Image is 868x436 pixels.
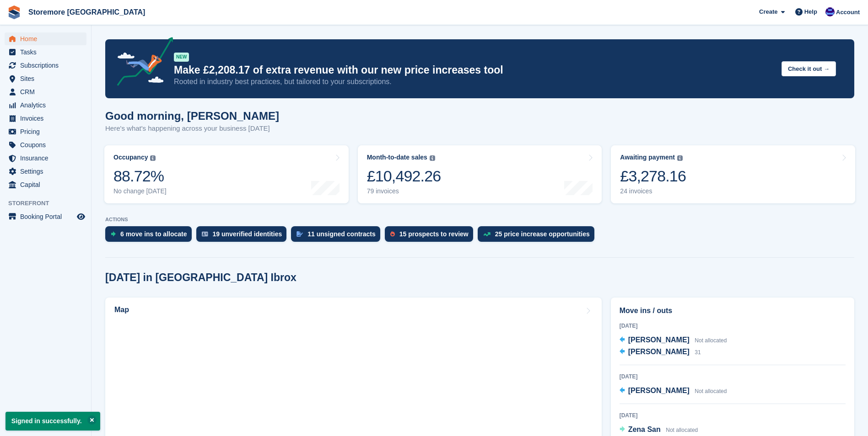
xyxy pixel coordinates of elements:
div: 79 invoices [367,187,441,195]
span: Create [759,7,777,16]
div: [DATE] [620,372,846,381]
a: 19 unverified identities [196,226,291,246]
div: [DATE] [620,322,846,330]
img: prospect-51fa495bee0391a8d652442698ab0144808aea92771e9ea1ae160a38d050c398.svg [390,231,395,237]
a: [PERSON_NAME] 31 [620,346,701,358]
img: icon-info-grey-7440780725fd019a000dd9b08b2336e03edf1995a4989e88bcd33f0948082b44.svg [677,155,683,161]
h2: Move ins / outs [620,305,846,316]
a: menu [5,138,86,151]
div: 15 prospects to review [399,230,469,238]
a: menu [5,210,86,223]
span: Zena San [628,425,661,433]
img: price-adjustments-announcement-icon-8257ccfd72463d97f412b2fc003d46551f7dbcb40ab6d574587a9cd5c0d94... [109,37,173,89]
span: Storefront [8,199,91,208]
img: contract_signature_icon-13c848040528278c33f63329250d36e43548de30e8caae1d1a13099fd9432cc5.svg [297,231,303,237]
span: [PERSON_NAME] [628,348,690,356]
div: NEW [174,53,189,62]
span: Settings [20,165,75,178]
a: Storemore [GEOGRAPHIC_DATA] [25,5,149,20]
span: Account [836,8,860,17]
div: 11 unsigned contracts [307,230,376,238]
a: menu [5,165,86,178]
a: Awaiting payment £3,278.16 24 invoices [611,145,855,203]
div: Awaiting payment [620,154,675,161]
a: menu [5,99,86,112]
div: No change [DATE] [113,187,167,195]
img: stora-icon-8386f47178a22dfd0bd8f6a31ec36ba5ce8667c1dd55bd0f319d3a0aa187defe.svg [7,5,21,19]
div: £10,492.26 [367,167,441,186]
p: Rooted in industry best practices, but tailored to your subscriptions. [174,77,774,87]
a: menu [5,59,86,72]
span: Sites [20,72,75,85]
span: Analytics [20,99,75,112]
img: icon-info-grey-7440780725fd019a000dd9b08b2336e03edf1995a4989e88bcd33f0948082b44.svg [150,155,156,161]
a: [PERSON_NAME] Not allocated [620,335,727,346]
a: Zena San Not allocated [620,424,698,436]
span: Coupons [20,138,75,151]
a: Month-to-date sales £10,492.26 79 invoices [358,145,602,203]
a: menu [5,152,86,165]
span: Subscriptions [20,59,75,72]
div: 88.72% [113,167,167,186]
span: Capital [20,178,75,191]
img: verify_identity-adf6edd0f0f0b5bbfe63781bf79b02c33cf7c696d77639b501bdc392416b5a36.svg [202,231,208,237]
span: Invoices [20,112,75,125]
div: [DATE] [620,411,846,420]
div: 24 invoices [620,187,686,195]
a: menu [5,72,86,85]
img: Angela [825,7,835,16]
div: Occupancy [113,154,148,161]
p: Signed in successfully. [5,412,100,431]
span: CRM [20,85,75,98]
a: 15 prospects to review [385,226,478,246]
span: Help [804,7,817,16]
span: Booking Portal [20,210,75,223]
a: 6 move ins to allocate [105,226,196,246]
p: ACTIONS [105,217,854,223]
div: 25 price increase opportunities [495,230,590,238]
a: menu [5,46,86,58]
a: menu [5,178,86,191]
span: Home [20,32,75,45]
div: Month-to-date sales [367,154,427,161]
span: 31 [695,349,701,356]
span: Not allocated [666,427,698,433]
a: menu [5,125,86,138]
a: [PERSON_NAME] Not allocated [620,385,727,397]
h2: Map [114,306,129,314]
p: Here's what's happening across your business [DATE] [105,123,279,134]
a: Preview store [75,211,86,222]
a: menu [5,112,86,125]
div: 6 move ins to allocate [120,230,187,238]
div: £3,278.16 [620,167,686,186]
span: Tasks [20,46,75,58]
h2: [DATE] in [GEOGRAPHIC_DATA] Ibrox [105,271,297,284]
h1: Good morning, [PERSON_NAME] [105,110,279,122]
a: menu [5,85,86,98]
span: Pricing [20,125,75,138]
p: Make £2,208.17 of extra revenue with our new price increases tool [174,64,774,77]
a: 11 unsigned contracts [291,226,385,246]
a: Occupancy 88.72% No change [DATE] [104,145,349,203]
a: 25 price increase opportunities [478,226,599,246]
img: move_ins_to_allocate_icon-fdf77a2bb77ea45bf5b3d319d69a93e2d87916cf1d5bf7949dd705db3b84f3ca.svg [111,231,116,237]
img: icon-info-grey-7440780725fd019a000dd9b08b2336e03edf1995a4989e88bcd33f0948082b44.svg [430,155,435,161]
span: Insurance [20,152,75,165]
div: 19 unverified identities [213,230,282,238]
button: Check it out → [782,61,836,76]
a: menu [5,32,86,45]
span: [PERSON_NAME] [628,336,690,344]
span: [PERSON_NAME] [628,387,690,394]
span: Not allocated [695,388,727,394]
span: Not allocated [695,337,727,344]
img: price_increase_opportunities-93ffe204e8149a01c8c9dc8f82e8f89637d9d84a8eef4429ea346261dce0b2c0.svg [483,232,491,236]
